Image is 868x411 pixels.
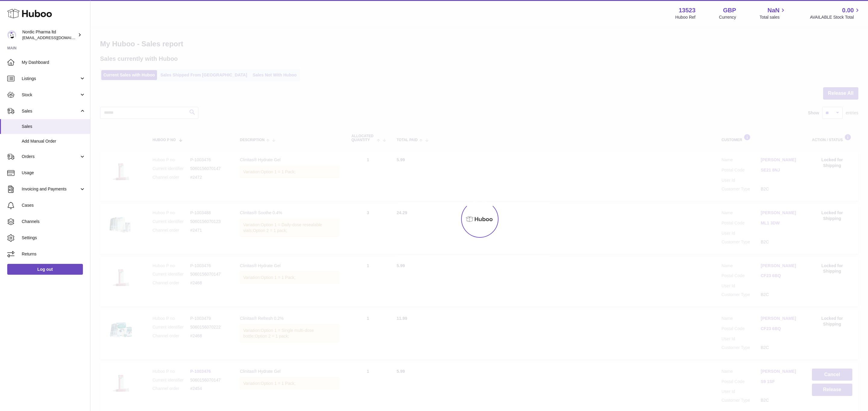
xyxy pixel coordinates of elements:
[22,35,89,40] span: [EMAIL_ADDRESS][DOMAIN_NAME]
[679,6,696,14] strong: 13523
[22,219,86,224] span: Channels
[810,14,861,20] span: AVAILABLE Stock Total
[723,6,736,14] strong: GBP
[675,14,696,20] div: Huboo Ref
[22,251,86,257] span: Returns
[719,14,736,20] div: Currency
[7,264,83,275] a: Log out
[22,170,86,176] span: Usage
[759,6,786,20] a: NaN Total sales
[22,29,77,41] div: Nordic Pharma ltd
[22,202,86,208] span: Cases
[767,6,779,14] span: NaN
[22,60,86,65] span: My Dashboard
[22,92,79,98] span: Stock
[810,6,861,20] a: 0.00 AVAILABLE Stock Total
[7,30,16,39] img: internalAdmin-13523@internal.huboo.com
[22,186,79,192] span: Invoicing and Payments
[759,14,786,20] span: Total sales
[22,138,86,144] span: Add Manual Order
[22,235,86,241] span: Settings
[842,6,854,14] span: 0.00
[22,124,86,129] span: Sales
[22,76,79,82] span: Listings
[22,154,79,159] span: Orders
[22,108,79,114] span: Sales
